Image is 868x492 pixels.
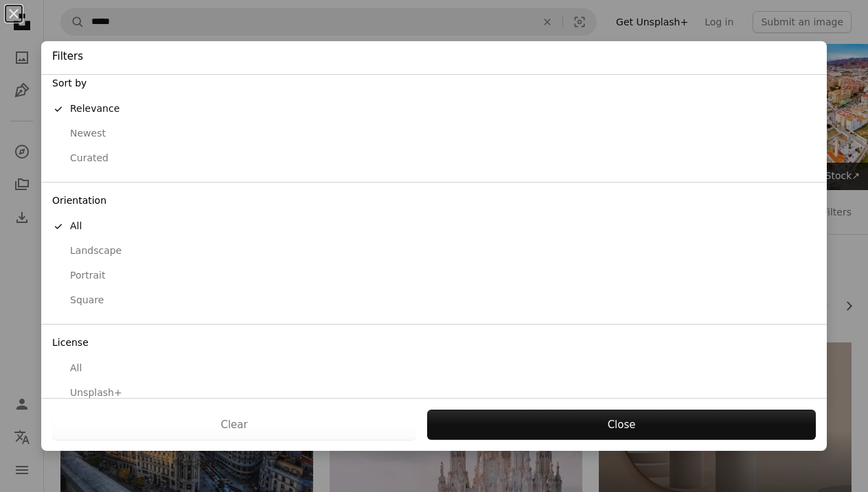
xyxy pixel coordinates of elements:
[41,239,827,263] button: Landscape
[41,214,827,239] button: All
[52,269,816,283] div: Portrait
[52,244,816,258] div: Landscape
[52,127,816,141] div: Newest
[41,381,827,406] button: Unsplash+
[41,263,827,288] button: Portrait
[41,71,827,97] div: Sort by
[52,220,816,233] div: All
[41,356,827,381] button: All
[41,97,827,121] button: Relevance
[427,410,816,440] button: Close
[41,288,827,313] button: Square
[41,121,827,146] button: Newest
[52,386,816,400] div: Unsplash+
[52,152,816,165] div: Curated
[52,294,816,307] div: Square
[52,410,416,440] button: Clear
[41,146,827,171] button: Curated
[52,49,83,64] h4: Filters
[52,362,816,375] div: All
[41,188,827,214] div: Orientation
[52,102,816,116] div: Relevance
[41,330,827,356] div: License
